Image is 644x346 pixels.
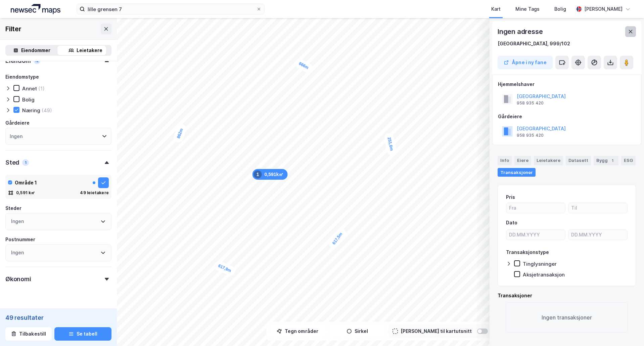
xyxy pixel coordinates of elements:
div: Datasett [566,156,591,165]
div: 49 leietakere [80,190,109,196]
div: Mine Tags [515,5,540,13]
div: Leietakere [534,156,563,165]
div: Steder [5,204,21,212]
button: Se tabell [54,327,111,341]
div: Info [498,156,512,165]
div: Transaksjoner [498,168,536,177]
div: Næring [22,107,40,114]
input: DD.MM.YYYY [506,230,565,240]
div: Bolig [22,96,35,103]
div: Ingen [10,132,22,140]
div: Map marker [293,57,314,74]
div: Økonomi [5,275,31,283]
div: Område 1 [15,179,37,187]
input: Til [568,203,627,213]
div: Annet [22,85,37,92]
div: Map marker [252,169,288,180]
div: Map marker [327,227,348,250]
div: 958 935 420 [517,133,544,138]
div: Transaksjonstype [506,248,549,256]
div: Bolig [554,5,566,13]
iframe: Chat Widget [610,314,644,346]
div: Ingen adresse [498,26,544,37]
div: Map marker [173,123,188,144]
div: 49 resultater [5,314,111,322]
div: [GEOGRAPHIC_DATA], 999/102 [498,40,570,48]
div: (1) [38,85,45,92]
div: Eiendommer [21,46,50,54]
div: Dato [506,219,517,227]
div: [PERSON_NAME] til kartutsnitt [401,327,472,335]
button: Sirkel [329,325,386,338]
input: DD.MM.YYYY [568,230,627,240]
div: [PERSON_NAME] [584,5,623,13]
div: Transaksjoner [498,292,636,300]
div: Pris [506,193,515,201]
div: Aksjetransaksjon [523,271,565,278]
input: Fra [506,203,565,213]
div: Gårdeiere [5,119,30,127]
div: 958 935 420 [517,100,544,106]
div: Leietakere [77,46,102,54]
div: 1 [22,159,29,166]
div: (49) [42,107,52,114]
div: Ingen [11,249,24,257]
input: Søk på adresse, matrikkel, gårdeiere, leietakere eller personer [85,4,256,14]
div: Map marker [213,260,236,277]
div: Ingen [11,217,24,225]
button: Tegn områder [269,325,326,338]
div: Eiere [514,156,531,165]
div: 1 [609,157,616,164]
div: Tinglysninger [523,261,557,267]
div: Filter [5,24,21,34]
button: Åpne i ny fane [498,56,553,69]
button: Tilbakestill [5,327,52,341]
div: Ingen transaksjoner [506,302,628,333]
div: Sted [5,159,19,167]
div: Gårdeiere [498,113,636,121]
div: Kart [491,5,501,13]
div: Hjemmelshaver [498,80,636,88]
div: Eiendomstype [5,73,39,81]
div: Postnummer [5,235,35,244]
img: logo.a4113a55bc3d86da70a041830d287a7e.svg [11,4,60,14]
div: 1 [254,170,262,178]
div: ESG [621,156,636,165]
div: 0,591 k㎡ [16,190,35,196]
div: Bygg [594,156,618,165]
div: Map marker [383,132,397,156]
